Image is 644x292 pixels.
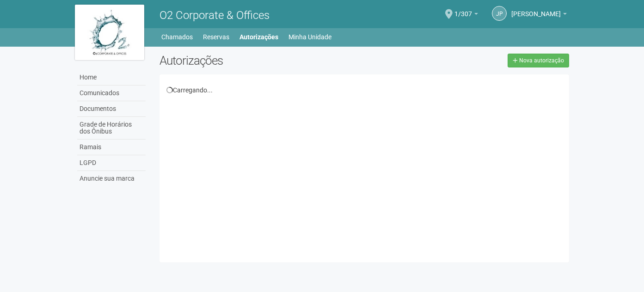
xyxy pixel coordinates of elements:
[454,12,478,19] a: 1/307
[508,54,569,67] a: Nova autorização
[75,5,144,60] img: logo.jpg
[161,30,193,43] a: Chamados
[77,171,146,186] a: Anuncie sua marca
[239,30,278,43] a: Autorizações
[511,1,561,18] span: João Pedro do Nascimento
[77,85,146,101] a: Comunicados
[159,9,270,22] span: O2 Corporate & Offices
[77,70,146,85] a: Home
[77,117,146,140] a: Grade de Horários dos Ônibus
[454,1,472,18] span: 1/307
[166,86,563,94] div: Carregando...
[77,140,146,155] a: Ramais
[519,57,564,64] span: Nova autorização
[203,30,229,43] a: Reservas
[511,12,567,19] a: [PERSON_NAME]
[288,30,331,43] a: Minha Unidade
[77,155,146,171] a: LGPD
[77,101,146,117] a: Documentos
[492,6,507,21] a: JP
[159,54,357,67] h2: Autorizações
